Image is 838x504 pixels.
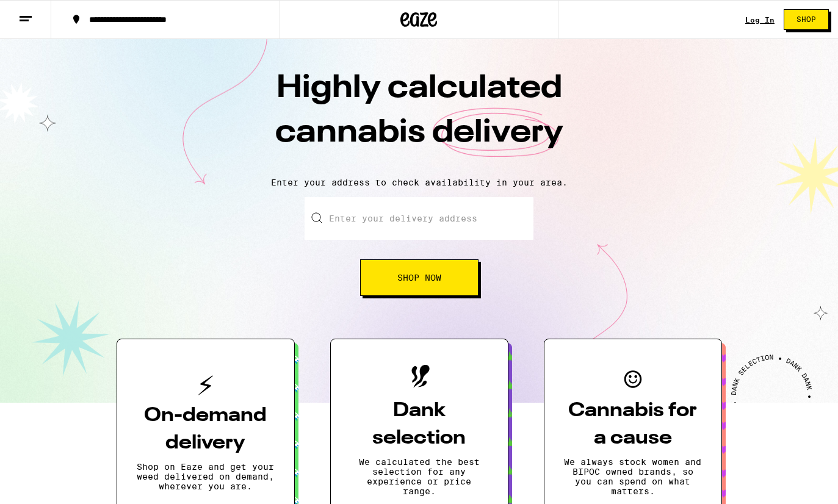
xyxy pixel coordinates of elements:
[745,16,775,24] a: Log In
[305,197,533,240] input: Enter your delivery address
[784,9,829,30] button: Shop
[360,259,479,296] button: Shop Now
[350,457,488,496] p: We calculated the best selection for any experience or price range.
[564,397,702,452] h3: Cannabis for a cause
[796,16,816,23] span: Shop
[775,9,838,30] a: Shop
[12,178,826,187] p: Enter your address to check availability in your area.
[397,273,441,282] span: Shop Now
[206,67,633,168] h1: Highly calculated cannabis delivery
[137,462,275,491] p: Shop on Eaze and get your weed delivered on demand, wherever you are.
[137,402,275,457] h3: On-demand delivery
[564,457,702,496] p: We always stock women and BIPOC owned brands, so you can spend on what matters.
[350,397,488,452] h3: Dank selection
